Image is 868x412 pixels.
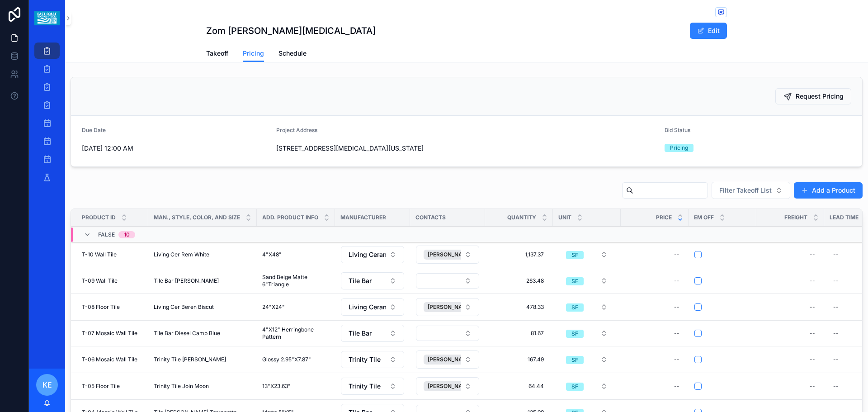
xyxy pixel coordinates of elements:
div: -- [810,303,815,311]
span: [PERSON_NAME] [428,303,472,311]
span: [PERSON_NAME] [428,251,472,258]
button: Select Button [341,378,404,395]
button: Unselect 326 [424,381,486,391]
span: 478.33 [494,303,544,311]
span: Bid Status [665,127,690,133]
span: Em Off [694,214,714,221]
span: Product ID [82,214,116,221]
div: SF [571,356,578,364]
div: SF [571,303,578,312]
a: Takeoff [206,45,228,63]
span: Contacts [415,214,446,221]
button: Select Button [341,298,404,316]
span: Quantity [507,214,536,221]
button: Unselect 326 [424,355,486,365]
button: Select Button [559,273,615,289]
span: Unit [558,214,571,221]
div: Pricing [670,144,688,152]
div: -- [810,277,815,284]
div: -- [674,356,679,363]
div: scrollable content [29,36,65,197]
div: 10 [124,231,130,238]
span: Project Address [276,127,317,133]
span: Tile Bar [349,329,372,338]
span: Trinity Tile Join Moon [154,383,209,390]
span: 4"X12" Herringbone Pattern [262,326,330,341]
button: Select Button [341,351,404,368]
span: Sand Beige Matte 6"Triangle [262,274,330,288]
span: T-08 Floor Tile [82,303,120,311]
span: 167.49 [494,356,544,363]
span: Trinity Tile [349,382,381,391]
div: -- [674,383,679,390]
span: [STREET_ADDRESS][MEDICAL_DATA][US_STATE] [276,144,657,153]
span: Price [656,214,672,221]
button: Add a Product [794,182,863,199]
button: Select Button [416,298,479,316]
span: Living Ceramics [349,303,386,312]
div: -- [833,251,839,258]
span: Tile Bar Diesel Camp Blue [154,330,220,337]
span: Lead Time [830,214,859,221]
button: Select Button [416,273,479,289]
span: KE [42,379,52,390]
span: Filter Takeoff List [719,186,772,195]
button: Edit [690,23,727,39]
button: Select Button [712,182,790,199]
span: Tile Bar [PERSON_NAME] [154,277,219,284]
span: [PERSON_NAME] [428,383,472,390]
span: 24"X24" [262,303,285,311]
span: Takeoff [206,49,228,58]
div: -- [810,330,815,337]
span: [DATE] 12:00 AM [82,144,269,153]
span: Trinity Tile [PERSON_NAME] [154,356,226,363]
div: -- [674,330,679,337]
span: T-06 Mosaic Wall Tile [82,356,137,363]
span: T-05 Floor Tile [82,383,120,390]
a: Schedule [278,45,307,63]
div: -- [674,251,679,258]
span: 263.48 [494,277,544,284]
span: Living Ceramics [349,250,386,259]
span: Request Pricing [796,92,844,101]
button: Select Button [341,246,404,263]
div: SF [571,330,578,338]
span: Manufacturer [340,214,386,221]
button: Select Button [341,325,404,342]
span: Pricing [243,49,264,58]
div: SF [571,277,578,285]
div: SF [571,383,578,391]
div: -- [833,383,839,390]
span: Due Date [82,127,106,133]
img: App logo [34,11,59,25]
span: T-07 Mosaic Wall Tile [82,330,137,337]
button: Select Button [559,378,615,394]
div: -- [833,303,839,311]
span: Freight [784,214,807,221]
span: FALSE [98,231,115,238]
span: 1,137.37 [494,251,544,258]
span: 4"X48" [262,251,282,258]
div: -- [810,251,815,258]
a: Pricing [243,45,264,62]
div: -- [833,356,839,363]
button: Unselect 622 [424,302,486,312]
button: Request Pricing [775,88,851,104]
button: Unselect 622 [424,250,486,260]
div: -- [674,303,679,311]
button: Select Button [559,246,615,263]
button: Select Button [341,272,404,289]
span: Living Cer Beren Biscut [154,303,214,311]
span: 81.67 [494,330,544,337]
div: -- [674,277,679,284]
div: -- [810,356,815,363]
button: Select Button [416,350,479,369]
button: Select Button [559,351,615,368]
span: T-09 Wall Tile [82,277,118,284]
button: Select Button [559,299,615,315]
span: Tile Bar [349,276,372,285]
button: Select Button [416,377,479,395]
div: SF [571,251,578,259]
div: -- [810,383,815,390]
span: Man., Style, Color, and Size [154,214,240,221]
